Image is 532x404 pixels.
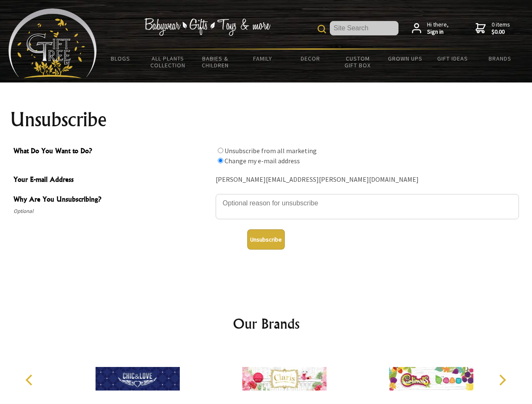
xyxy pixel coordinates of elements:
[8,8,97,78] img: Babyware - Gifts - Toys and more...
[286,50,334,67] a: Decor
[218,148,223,153] input: What Do You Want to Do?
[17,314,516,334] h2: Our Brands
[334,50,382,74] a: Custom Gift Box
[144,50,192,74] a: All Plants Collection
[492,28,510,36] strong: $0.00
[381,50,429,67] a: Grown Ups
[13,146,211,158] span: What Do You Want to Do?
[216,173,519,186] div: [PERSON_NAME][EMAIL_ADDRESS][PERSON_NAME][DOMAIN_NAME]
[216,194,519,219] textarea: Why Are You Unsubscribing?
[318,25,326,33] img: product search
[225,146,317,155] label: Unsubscribe from all marketing
[427,21,449,36] span: Hi there,
[10,109,522,130] h1: Unsubscribe
[21,371,40,389] button: Previous
[412,21,449,36] a: Hi there,Sign in
[427,28,449,36] strong: Sign in
[13,206,211,216] span: Optional
[13,194,211,206] span: Why Are You Unsubscribing?
[476,50,524,67] a: Brands
[192,50,239,74] a: Babies & Children
[144,18,270,36] img: Babywear - Gifts - Toys & more
[247,229,285,250] button: Unsubscribe
[492,21,510,36] span: 0 items
[239,50,287,67] a: Family
[476,21,510,36] a: 0 items$0.00
[330,21,398,35] input: Site Search
[97,50,144,67] a: BLOGS
[218,158,223,163] input: What Do You Want to Do?
[429,50,476,67] a: Gift Ideas
[493,371,511,389] button: Next
[225,157,300,165] label: Change my e-mail address
[13,174,211,186] span: Your E-mail Address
